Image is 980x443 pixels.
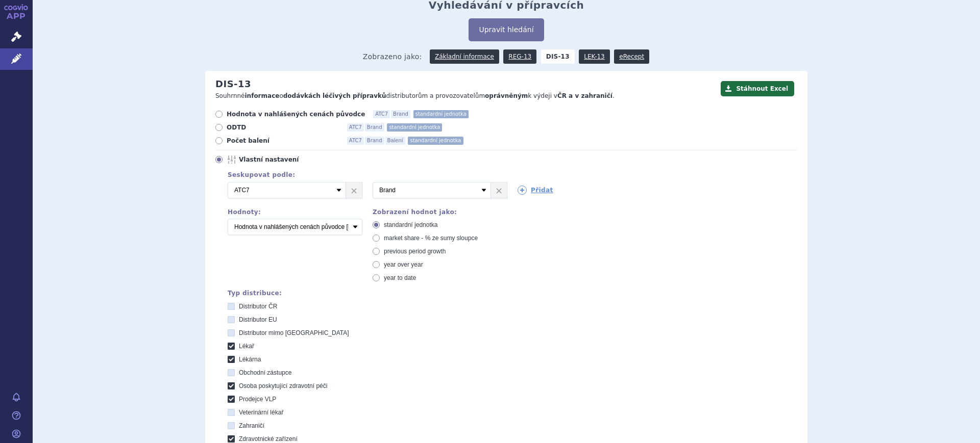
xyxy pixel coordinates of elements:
button: Stáhnout Excel [721,81,794,96]
span: Zobrazeno jako: [363,49,422,64]
div: Typ distribuce: [228,290,797,297]
span: Počet balení [227,137,339,145]
span: Lékárna [239,356,261,363]
div: Zobrazení hodnot jako: [373,209,507,216]
span: Prodejce VLP [239,396,276,403]
a: LEK-13 [579,49,609,64]
span: Lékař [239,343,254,350]
strong: dodávkách léčivých přípravků [283,92,386,99]
span: Obchodní zástupce [239,369,291,376]
span: previous period growth [384,248,446,255]
span: Brand [365,123,384,132]
a: Přidat [518,186,553,195]
a: eRecept [614,49,649,64]
span: ATC7 [347,123,364,132]
strong: oprávněným [485,92,528,99]
span: ATC7 [347,137,364,145]
span: standardní jednotka [408,137,463,145]
span: ODTD [227,123,339,132]
p: Souhrnné o distributorům a provozovatelům k výdeji v . [215,92,716,100]
span: Distributor ČR [239,303,277,310]
span: Osoba poskytující zdravotní péči [239,382,327,389]
strong: ČR a v zahraničí [557,92,612,99]
div: 2 [217,182,797,198]
strong: informace [245,92,280,99]
a: REG-13 [503,49,536,64]
span: Brand [391,110,410,118]
a: × [491,183,507,198]
div: Seskupovat podle: [217,171,797,178]
div: Hodnoty: [228,209,362,216]
span: standardní jednotka [413,110,469,118]
span: market share - % ze sumy sloupce [384,234,478,242]
span: Zahraničí [239,422,264,429]
span: Veterinární lékař [239,409,283,416]
a: Základní informace [430,49,499,64]
span: Balení [385,137,405,145]
span: Brand [365,137,384,145]
span: Hodnota v nahlášených cenách původce [227,110,365,118]
span: year to date [384,274,416,281]
span: Distributor mimo [GEOGRAPHIC_DATA] [239,329,349,336]
strong: DIS-13 [541,49,575,64]
span: standardní jednotka [384,221,437,228]
span: year over year [384,261,423,268]
h2: DIS-13 [215,79,251,90]
button: Upravit hledání [469,18,544,41]
span: Vlastní nastavení [239,155,351,164]
span: Distributor EU [239,316,277,323]
span: ATC7 [373,110,390,118]
a: × [346,183,362,198]
span: Zdravotnické zařízení [239,435,298,442]
span: standardní jednotka [387,123,442,132]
